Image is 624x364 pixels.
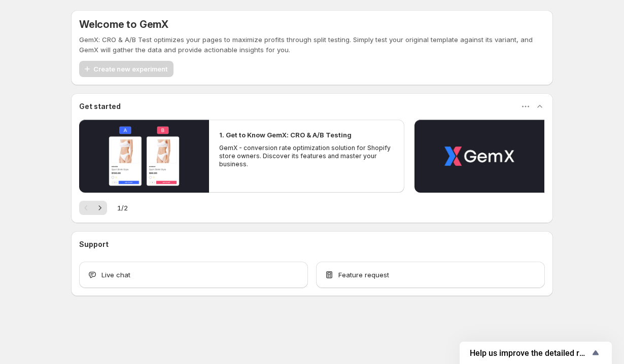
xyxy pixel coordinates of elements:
h3: Support [79,239,109,249]
h5: Welcome to GemX [79,18,168,30]
button: Play video [79,120,209,193]
h2: 1. Get to Know GemX: CRO & A/B Testing [219,130,352,140]
nav: Pagination [79,201,107,215]
button: Show survey - Help us improve the detailed report for A/B campaigns [470,347,602,359]
span: Feature request [338,270,389,280]
p: GemX: CRO & A/B Test optimizes your pages to maximize profits through split testing. Simply test ... [79,34,545,55]
span: Help us improve the detailed report for A/B campaigns [470,348,590,358]
h3: Get started [79,101,121,112]
button: Play video [414,120,544,193]
span: Live chat [101,270,130,280]
p: GemX - conversion rate optimization solution for Shopify store owners. Discover its features and ... [219,144,394,168]
button: Next [93,201,107,215]
span: 1 / 2 [117,203,128,213]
